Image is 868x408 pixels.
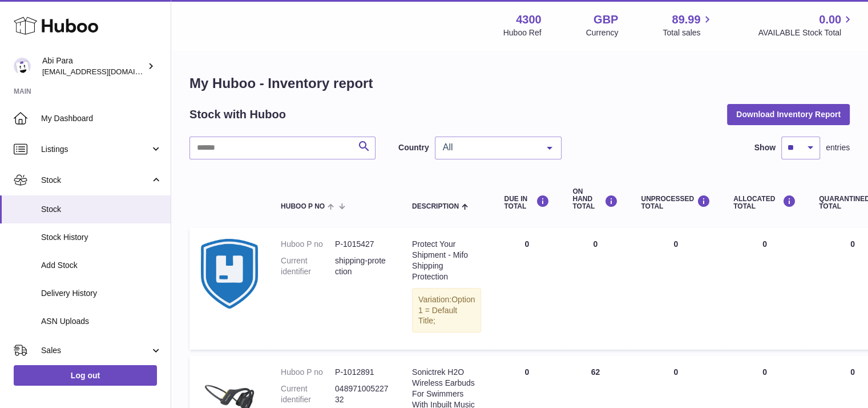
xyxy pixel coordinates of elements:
[492,227,561,350] td: 0
[189,107,286,122] h2: Stock with Huboo
[586,27,619,38] div: Currency
[41,113,162,124] span: My Dashboard
[42,67,168,76] span: [EMAIL_ADDRESS][DOMAIN_NAME]
[335,255,389,277] dd: shipping-protection
[14,58,31,75] img: Abi@mifo.co.uk
[440,142,538,153] span: All
[41,232,162,243] span: Stock History
[14,365,157,386] a: Log out
[629,227,722,350] td: 0
[398,142,429,153] label: Country
[281,239,335,250] dt: Huboo P no
[189,74,850,93] h1: My Huboo - Inventory report
[418,295,475,326] span: Option 1 = Default Title;
[503,27,542,38] div: Huboo Ref
[758,27,854,38] span: AVAILABLE Stock Total
[663,27,713,38] span: Total sales
[412,288,481,333] div: Variation:
[335,383,389,405] dd: 04897100522732
[281,203,325,210] span: Huboo P no
[281,255,335,277] dt: Current identifier
[412,239,481,282] div: Protect Your Shipment - Mifo Shipping Protection
[504,195,550,210] div: DUE IN TOTAL
[733,195,796,210] div: ALLOCATED Total
[335,239,389,250] dd: P-1015427
[41,204,162,215] span: Stock
[641,195,710,210] div: UNPROCESSED Total
[41,316,162,327] span: ASN Uploads
[41,144,150,155] span: Listings
[42,55,145,77] div: Abi Para
[754,142,776,153] label: Show
[663,12,713,38] a: 89.99 Total sales
[516,12,542,27] strong: 4300
[727,104,850,125] button: Download Inventory Report
[672,12,700,27] span: 89.99
[850,239,855,249] span: 0
[561,227,629,350] td: 0
[41,260,162,271] span: Add Stock
[819,12,841,27] span: 0.00
[412,203,459,210] span: Description
[758,12,854,38] a: 0.00 AVAILABLE Stock Total
[594,12,618,27] strong: GBP
[826,142,850,153] span: entries
[572,188,618,211] div: ON HAND Total
[335,367,389,378] dd: P-1012891
[41,345,150,356] span: Sales
[41,175,150,186] span: Stock
[281,383,335,405] dt: Current identifier
[850,367,855,377] span: 0
[201,239,258,308] img: product image
[281,367,335,378] dt: Huboo P no
[41,288,162,299] span: Delivery History
[722,227,808,350] td: 0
